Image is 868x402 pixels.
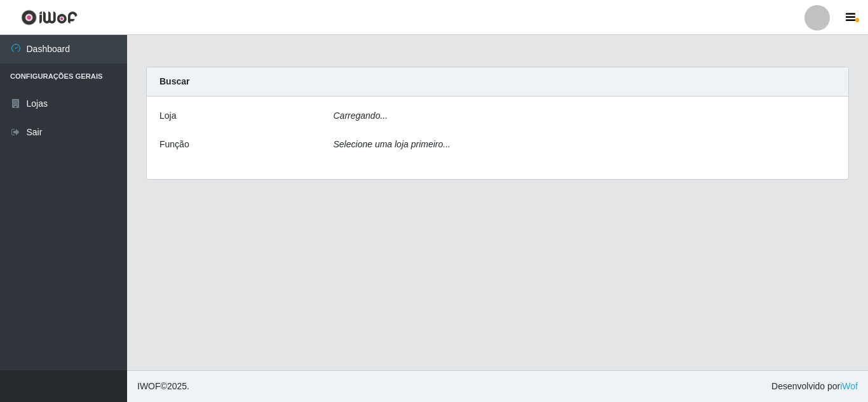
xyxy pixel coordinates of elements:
[137,380,189,393] span: © 2025 .
[334,139,451,149] i: Selecione uma loja primeiro...
[21,10,78,25] img: CoreUI Logo
[840,381,858,391] a: iWof
[334,111,388,121] i: Carregando...
[137,381,161,391] span: IWOF
[771,380,858,393] span: Desenvolvido por
[159,76,189,86] strong: Buscar
[159,138,189,151] label: Função
[159,109,176,123] label: Loja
